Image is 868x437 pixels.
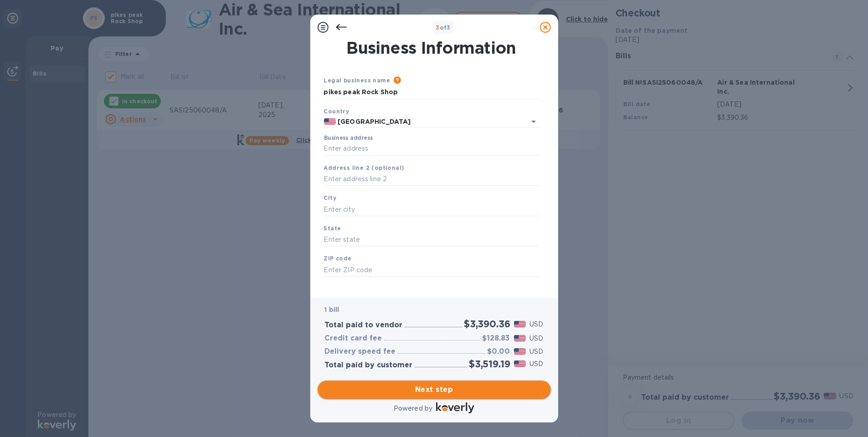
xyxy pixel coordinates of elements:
[325,321,403,330] h3: Total paid to vendor
[325,384,544,395] span: Next step
[325,334,382,343] h3: Credit card fee
[436,24,451,31] b: of 3
[324,194,337,201] b: City
[324,118,336,125] img: US
[324,263,539,277] input: Enter ZIP code
[529,320,543,329] p: USD
[436,24,439,31] span: 3
[529,334,543,343] p: USD
[318,381,551,399] button: Next step
[527,115,540,128] button: Open
[514,321,526,327] img: USD
[514,348,526,355] img: USD
[324,225,341,232] b: State
[514,361,526,367] img: USD
[469,358,510,370] h2: $3,519.19
[324,136,373,141] label: Business address
[324,108,349,115] b: Country
[488,347,510,356] h3: $0.00
[529,347,543,356] p: USD
[336,116,513,127] input: Select country
[322,38,541,57] h1: Business Information
[483,334,510,343] h3: $128.83
[324,86,539,99] input: Enter legal business name
[324,164,405,171] b: Address line 2 (optional)
[324,203,539,216] input: Enter city
[436,402,474,413] img: Logo
[325,306,339,313] b: 1 bill
[394,404,432,413] p: Powered by
[325,361,413,370] h3: Total paid by customer
[529,359,543,369] p: USD
[324,255,352,262] b: ZIP code
[324,142,539,156] input: Enter address
[514,335,526,341] img: USD
[464,318,510,330] h2: $3,390.36
[324,173,539,186] input: Enter address line 2
[325,347,396,356] h3: Delivery speed fee
[324,77,390,84] b: Legal business name
[324,233,539,247] input: Enter state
